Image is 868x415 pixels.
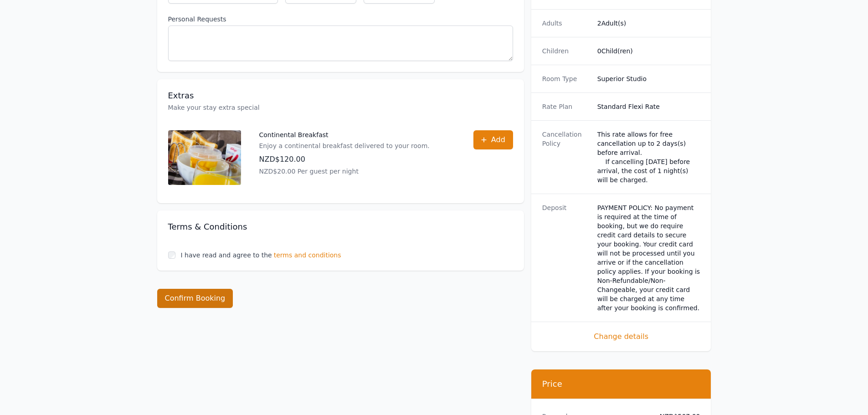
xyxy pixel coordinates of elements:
[542,203,590,313] dt: Deposit
[542,130,590,184] dt: Cancellation Policy
[274,251,341,260] span: terms and conditions
[157,289,233,308] button: Confirm Booking
[259,154,430,165] p: NZD$120.00
[168,15,513,24] label: Personal Requests
[491,134,505,145] span: Add
[542,19,590,28] dt: Adults
[168,130,241,185] img: Continental Breakfast
[597,74,700,83] dd: Superior Studio
[597,46,700,56] dd: 0 Child(ren)
[597,130,700,184] div: This rate allows for free cancellation up to 2 days(s) before arrival. If cancelling [DATE] befor...
[542,379,700,389] h3: Price
[542,102,590,111] dt: Rate Plan
[259,130,430,139] p: Continental Breakfast
[181,251,272,259] label: I have read and agree to the
[168,90,513,101] h3: Extras
[473,130,513,149] button: Add
[259,167,430,176] p: NZD$20.00 Per guest per night
[597,203,700,313] dd: PAYMENT POLICY: No payment is required at the time of booking, but we do require credit card deta...
[597,19,700,28] dd: 2 Adult(s)
[542,74,590,83] dt: Room Type
[168,221,513,232] h3: Terms & Conditions
[542,331,700,342] span: Change details
[542,46,590,56] dt: Children
[168,103,513,112] p: Make your stay extra special
[597,102,700,111] dd: Standard Flexi Rate
[259,141,430,150] p: Enjoy a continental breakfast delivered to your room.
